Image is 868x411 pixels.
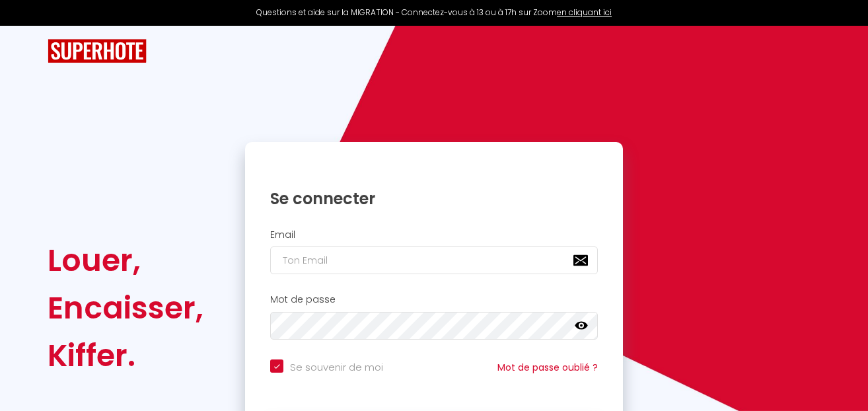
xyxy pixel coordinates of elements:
div: Louer, [48,237,203,284]
div: Encaisser, [48,284,203,332]
input: Ton Email [270,246,598,274]
a: en cliquant ici [557,7,612,18]
div: Kiffer. [48,332,203,379]
img: SuperHote logo [48,39,147,63]
a: Mot de passe oublié ? [497,361,598,374]
h2: Email [270,229,598,241]
h2: Mot de passe [270,294,598,305]
h1: Se connecter [270,188,598,209]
